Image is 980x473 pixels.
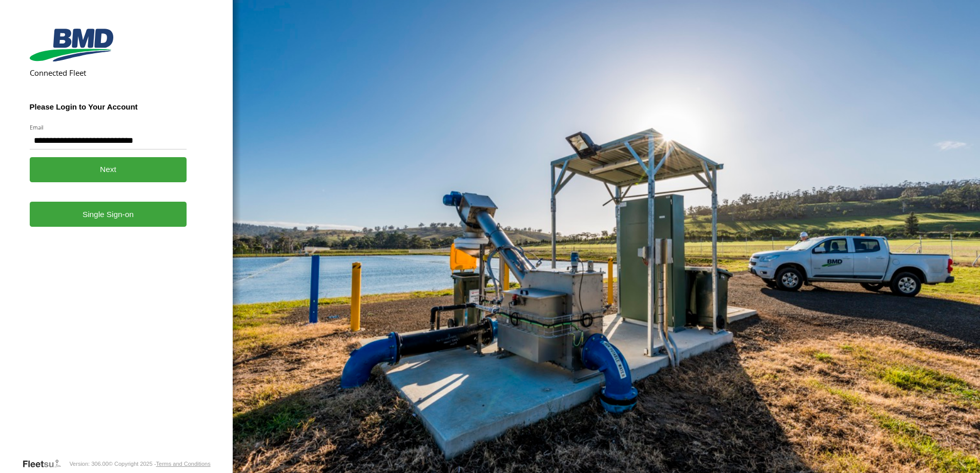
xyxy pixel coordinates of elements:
label: Email [30,123,187,131]
a: Single Sign-on [30,202,187,227]
img: BMD [30,29,113,61]
div: © Copyright 2025 - [109,461,211,467]
div: Version: 306.00 [69,461,108,467]
h3: Please Login to Your Account [30,102,187,111]
button: Next [30,157,187,182]
a: Visit our Website [22,459,69,469]
a: Terms and Conditions [156,461,210,467]
h2: Connected Fleet [30,68,187,78]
